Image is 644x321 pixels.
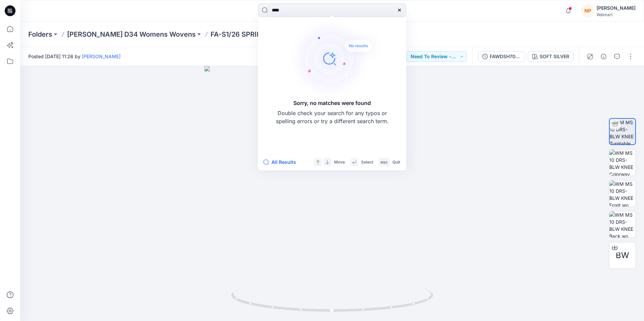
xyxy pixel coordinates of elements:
p: esc [381,159,388,166]
button: SOFT SILVER [528,51,574,62]
img: WM MS 10 DRS-BLW KNEE Turntable with Avatar [610,119,635,144]
p: Select [361,159,373,166]
div: Walmart [597,12,636,17]
button: All Results [263,158,300,166]
div: SOFT SILVER [540,53,569,60]
img: WM MS 10 DRS-BLW KNEE Colorway wo Avatar [609,149,636,176]
div: [PERSON_NAME] [597,4,636,12]
img: WM MS 10 DRS-BLW KNEE Back wo Avatar [609,211,636,238]
a: FA-S1/26 SPRING 2026 [211,30,285,39]
button: Details [598,51,609,62]
img: WM MS 10 DRS-BLW KNEE Front wo Avatar [609,180,636,207]
img: Sorry, no matches were found [290,18,385,99]
a: Folders [28,30,52,39]
span: Posted [DATE] 11:26 by [28,53,121,60]
p: Double check your search for any typos or spelling errors or try a different search term. [275,109,389,125]
button: FAWDSH7035SP26 [478,51,525,62]
div: NP [582,5,594,17]
p: Quit [392,159,400,166]
a: [PERSON_NAME] D34 Womens Wovens [67,30,196,39]
h5: Sorry, no matches were found [293,99,371,107]
a: [PERSON_NAME] [82,53,121,59]
div: FAWDSH7035SP26 [490,53,521,60]
p: Move [334,159,345,166]
span: BW [616,249,629,261]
